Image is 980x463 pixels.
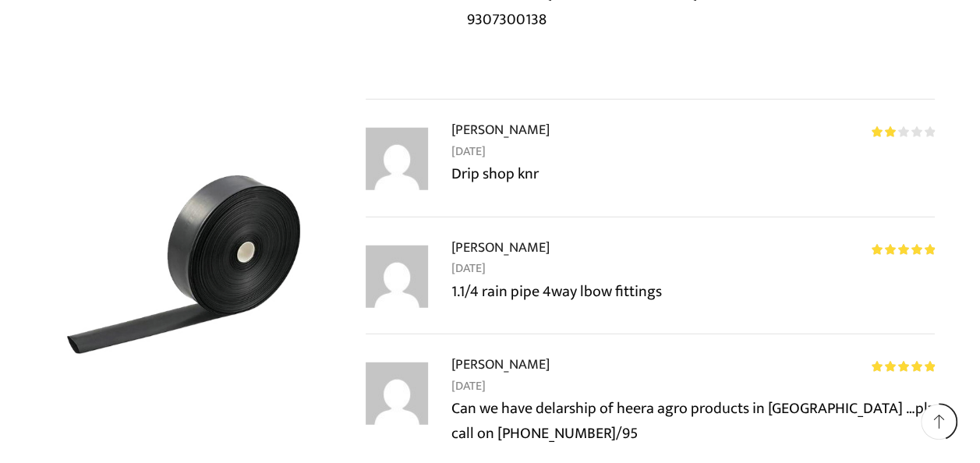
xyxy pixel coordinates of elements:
[451,142,935,162] time: [DATE]
[451,376,935,397] time: [DATE]
[872,361,935,372] span: Rated out of 5
[872,361,935,372] div: Rated 5 out of 5
[451,236,550,259] strong: [PERSON_NAME]
[451,396,935,446] p: Can we have delarship of heera agro products in [GEOGRAPHIC_DATA] …plz call on [PHONE_NUMBER]/95
[872,244,935,255] span: Rated out of 5
[872,126,897,137] span: Rated out of 5
[451,259,935,279] time: [DATE]
[451,353,550,376] strong: [PERSON_NAME]
[451,279,935,304] p: 1.1/4 rain pipe 4way lbow fittings
[872,126,935,137] div: Rated 2 out of 5
[872,244,935,255] div: Rated 5 out of 5
[451,118,550,141] strong: [PERSON_NAME]
[451,161,935,186] p: Drip shop knr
